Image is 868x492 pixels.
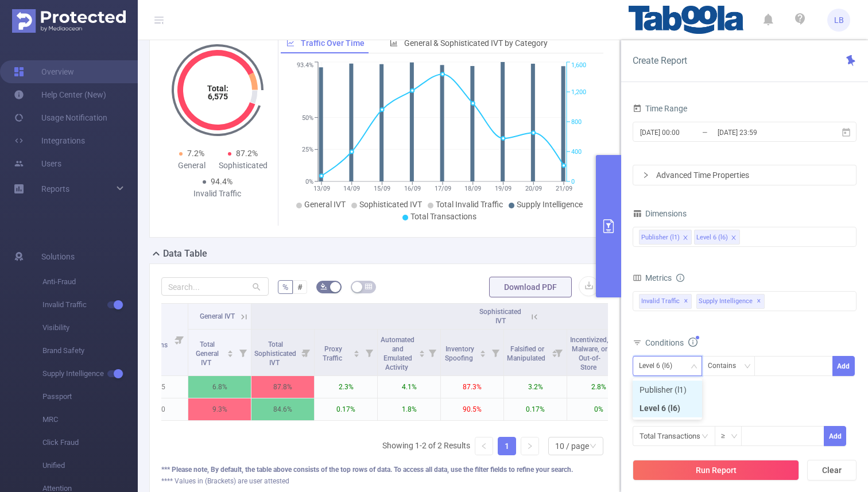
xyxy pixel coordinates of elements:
i: Filter menu [551,330,567,375]
tspan: 400 [571,148,582,156]
p: 9.3% [188,398,251,420]
tspan: 1,600 [571,62,586,69]
i: icon: left [480,443,487,450]
div: Level 6 (l6) [696,230,728,245]
p: 2.8% [567,376,630,398]
span: General IVT [304,200,346,209]
p: 3.2% [504,376,567,398]
span: Supply Intelligence [696,294,765,309]
div: Sophisticated [218,160,269,172]
span: Total Sophisticated IVT [254,340,296,367]
i: icon: close [731,235,737,242]
span: Solutions [41,245,75,268]
span: Total General IVT [196,340,219,367]
tspan: 21/09 [555,185,572,192]
span: 7.2% [187,149,204,158]
i: Filter menu [298,330,314,375]
i: icon: bg-colors [320,283,327,290]
i: icon: caret-down [418,352,425,356]
tspan: 20/09 [525,185,541,192]
span: Metrics [633,273,672,282]
p: 84.6% [251,398,314,420]
i: icon: close [683,235,688,242]
a: 1 [498,437,516,455]
div: icon: rightAdvanced Time Properties [633,165,856,185]
span: Total Invalid Traffic [436,200,503,209]
span: ✕ [757,295,761,308]
i: icon: down [731,433,738,441]
a: Help Center (New) [14,83,106,106]
a: Users [14,152,61,175]
tspan: 14/09 [343,185,360,192]
span: Supply Intelligence [42,362,138,385]
tspan: 13/09 [313,185,330,192]
p: 6.8% [188,376,251,398]
i: icon: caret-down [354,352,360,356]
span: Proxy Traffic [323,345,344,362]
span: Time Range [633,104,687,113]
span: Invalid Traffic [639,294,692,309]
span: % [282,282,288,292]
span: Total Transactions [410,212,476,221]
i: icon: bar-chart [390,39,398,47]
div: 10 / page [555,437,589,455]
div: Invalid Traffic [192,188,243,200]
li: Level 6 (l6) [633,399,702,417]
a: Integrations [14,129,85,152]
p: 0.17% [504,398,567,420]
button: Add [824,426,846,446]
div: Publisher (l1) [641,230,680,245]
div: *** Please note, By default, the table above consists of the top rows of data. To access all data... [161,464,608,475]
button: Clear [807,460,857,481]
button: Download PDF [489,277,572,297]
input: End date [716,125,809,140]
i: icon: down [590,443,596,451]
i: icon: caret-up [354,348,360,352]
i: Filter menu [424,330,440,375]
h2: Data Table [163,247,207,261]
i: icon: caret-up [418,348,425,352]
div: Sort [479,348,486,355]
span: MRC [42,408,138,431]
i: Filter menu [487,330,503,375]
i: icon: caret-down [480,352,486,356]
div: Contains [708,357,744,375]
p: 87.8% [251,376,314,398]
i: icon: line-chart [286,39,294,47]
span: Reports [41,184,69,193]
li: Publisher (l1) [633,381,702,399]
p: 0.17% [315,398,377,420]
div: **** Values in (Brackets) are user attested [161,476,608,486]
li: Next Page [521,437,539,455]
tspan: 25% [302,146,313,153]
tspan: 50% [302,114,313,122]
span: Sophisticated IVT [479,308,521,325]
span: LB [834,9,844,32]
i: icon: info-circle [688,338,697,347]
i: icon: caret-down [227,352,234,356]
p: 0% [567,398,630,420]
input: Search... [161,277,269,296]
a: Reports [41,177,69,200]
span: Falsified or Manipulated [507,345,547,362]
p: 2.3% [315,376,377,398]
button: Run Report [633,460,799,481]
span: General & Sophisticated IVT by Category [404,38,548,48]
span: Inventory Spoofing [445,345,475,362]
a: Overview [14,60,74,83]
span: # [297,282,303,292]
li: Publisher (l1) [639,230,692,245]
span: Invalid Traffic [42,293,138,316]
p: 90.5% [441,398,503,420]
tspan: 93.4% [297,62,313,69]
div: Sort [353,348,360,355]
tspan: 1,200 [571,88,586,96]
p: 1.8% [378,398,440,420]
span: Visibility [42,316,138,339]
span: ✕ [684,295,688,308]
tspan: 19/09 [495,185,511,192]
i: Filter menu [361,330,377,375]
i: icon: caret-up [480,348,486,352]
span: Unified [42,454,138,477]
i: icon: caret-up [227,348,234,352]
